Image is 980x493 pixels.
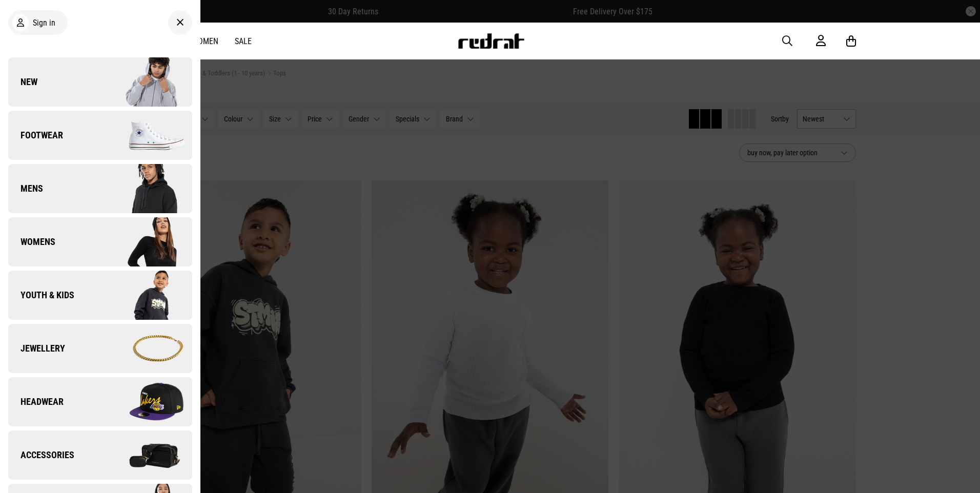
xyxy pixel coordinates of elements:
span: Youth & Kids [8,289,74,301]
span: New [8,76,37,88]
img: Company [100,216,192,268]
img: Company [100,163,192,214]
img: Company [100,110,192,161]
span: Mens [8,182,43,195]
span: Headwear [8,396,64,408]
img: Company [100,429,192,481]
img: Company [100,56,192,108]
span: Accessories [8,449,74,461]
a: Footwear Company [8,111,192,160]
button: Open LiveChat chat widget [8,4,39,35]
a: Headwear Company [8,377,192,426]
img: Company [100,376,192,427]
img: Company [100,323,192,374]
a: New Company [8,57,192,107]
a: Sale [235,36,252,46]
a: Women [192,36,218,46]
span: Jewellery [8,342,65,355]
a: Youth & Kids Company [8,271,192,320]
span: Sign in [33,18,55,28]
span: Womens [8,236,55,248]
span: Footwear [8,129,63,141]
img: Company [100,270,192,321]
a: Jewellery Company [8,324,192,373]
a: Mens Company [8,164,192,213]
img: Redrat logo [457,33,525,49]
a: Accessories Company [8,430,192,480]
a: Womens Company [8,217,192,266]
